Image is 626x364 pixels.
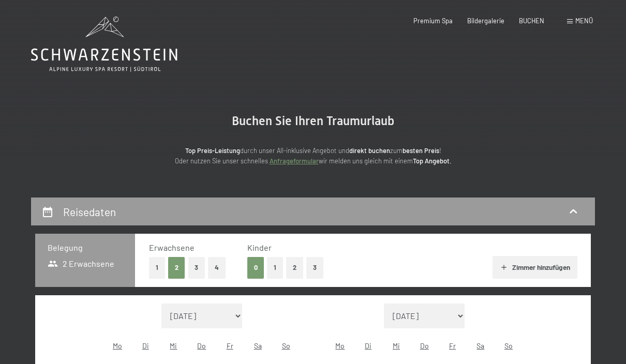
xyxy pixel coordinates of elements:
button: 4 [208,257,226,278]
strong: Top Angebot. [413,157,452,165]
abbr: Samstag [254,341,262,350]
button: 3 [306,257,323,278]
span: Buchen Sie Ihren Traumurlaub [232,114,394,128]
abbr: Mittwoch [170,341,177,350]
abbr: Montag [335,341,345,350]
button: 2 [168,257,185,278]
abbr: Montag [113,341,122,350]
abbr: Donnerstag [420,341,429,350]
abbr: Sonntag [504,341,513,350]
button: 1 [267,257,283,278]
abbr: Donnerstag [197,341,206,350]
abbr: Freitag [227,341,233,350]
abbr: Freitag [449,341,456,350]
button: Zimmer hinzufügen [493,256,577,279]
abbr: Dienstag [365,341,371,350]
span: Erwachsene [149,242,195,252]
h3: Belegung [48,242,123,253]
abbr: Samstag [476,341,484,350]
strong: direkt buchen [349,146,390,155]
span: Kinder [247,242,272,252]
a: BUCHEN [519,17,544,25]
abbr: Sonntag [282,341,290,350]
button: 0 [247,257,264,278]
a: Anfrageformular [270,157,319,165]
abbr: Dienstag [142,341,149,350]
span: Menü [575,17,593,25]
strong: Top Preis-Leistung [185,146,240,155]
span: 2 Erwachsene [48,258,114,269]
h2: Reisedaten [63,205,116,218]
button: 3 [188,257,205,278]
a: Bildergalerie [467,17,504,25]
abbr: Mittwoch [393,341,400,350]
button: 1 [149,257,165,278]
button: 2 [286,257,303,278]
p: durch unser All-inklusive Angebot und zum ! Oder nutzen Sie unser schnelles wir melden uns gleich... [106,145,520,166]
strong: besten Preis [403,146,439,155]
a: Premium Spa [413,17,453,25]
